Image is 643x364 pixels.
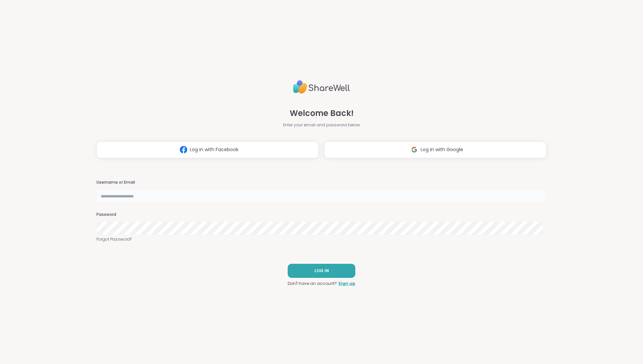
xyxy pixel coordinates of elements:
[338,281,355,287] a: Sign up
[283,122,360,128] span: Enter your email and password below
[324,141,547,158] button: Log in with Google
[288,281,337,287] span: Don't have an account?
[288,264,355,278] button: LOG IN
[96,212,547,218] h3: Password
[314,268,329,274] span: LOG IN
[293,77,350,97] img: ShareWell Logo
[96,180,547,185] h3: Username or Email
[421,146,463,153] span: Log in with Google
[408,143,421,156] img: ShareWell Logomark
[190,146,238,153] span: Log in with Facebook
[177,143,190,156] img: ShareWell Logomark
[290,107,354,119] span: Welcome Back!
[96,141,319,158] button: Log in with Facebook
[96,236,547,242] a: Forgot Password?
